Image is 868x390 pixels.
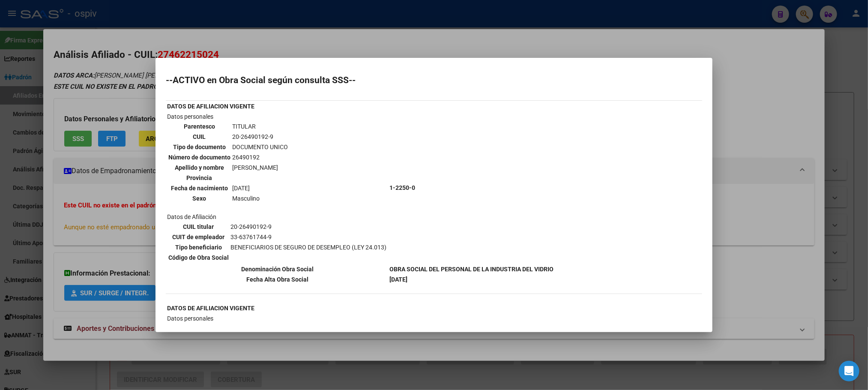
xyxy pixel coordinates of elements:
[389,266,554,273] b: OBRA SOCIAL DEL PERSONAL DE LA INDUSTRIA DEL VIDRIO
[168,132,231,141] th: CUIL
[166,76,702,84] h2: --ACTIVO en Obra Social según consulta SSS--
[167,112,388,264] td: Datos personales Datos de Afiliación
[232,194,288,203] td: Masculino
[230,222,387,231] td: 20-26490192-9
[168,183,231,193] th: Fecha de nacimiento
[230,232,387,242] td: 33-63761744-9
[167,275,388,284] th: Fecha Alta Obra Social
[168,232,229,242] th: CUIT de empleador
[168,243,229,252] th: Tipo beneficiario
[389,184,415,191] b: 1-2250-0
[168,142,231,152] th: Tipo de documento
[168,173,231,183] th: Provincia
[232,183,288,193] td: [DATE]
[168,122,231,131] th: Parentesco
[168,163,231,172] th: Apellido y nombre
[168,153,231,162] th: Número de documento
[232,153,288,162] td: 26490192
[839,361,859,381] div: Open Intercom Messenger
[167,305,254,312] b: DATOS DE AFILIACION VIGENTE
[230,243,387,252] td: BENEFICIARIOS DE SEGURO DE DESEMPLEO (LEY 24.013)
[232,132,288,141] td: 20-26490192-9
[232,163,288,172] td: [PERSON_NAME]
[168,253,229,262] th: Código de Obra Social
[232,142,288,152] td: DOCUMENTO UNICO
[232,122,288,131] td: TITULAR
[167,103,254,110] b: DATOS DE AFILIACION VIGENTE
[167,264,388,274] th: Denominación Obra Social
[168,222,229,231] th: CUIL titular
[168,194,231,203] th: Sexo
[389,276,407,283] b: [DATE]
